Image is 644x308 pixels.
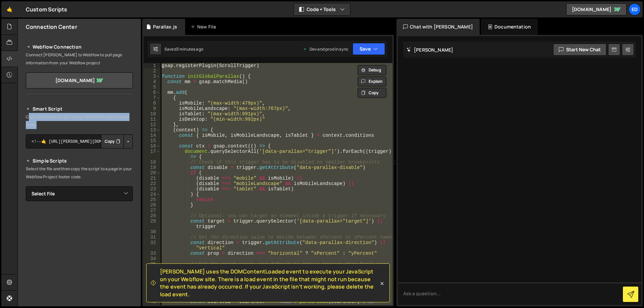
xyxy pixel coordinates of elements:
[481,19,538,35] div: Documentation
[144,283,160,288] div: 38
[358,76,386,86] button: Explain
[101,134,124,148] button: Copy
[144,240,160,251] div: 32
[101,134,133,148] div: Button group with nested dropdown
[164,46,203,52] div: Saved
[144,176,160,181] div: 21
[144,229,160,235] div: 30
[358,65,386,75] button: Debug
[144,219,160,229] div: 29
[144,165,160,170] div: 19
[26,5,67,13] div: Custom Scripts
[144,235,160,240] div: 31
[144,117,160,122] div: 11
[144,213,160,219] div: 28
[144,208,160,213] div: 27
[144,197,160,202] div: 25
[144,63,160,68] div: 1
[144,101,160,106] div: 8
[566,3,627,15] a: [DOMAIN_NAME]
[144,186,160,192] div: 23
[144,261,160,272] div: 35
[144,288,160,294] div: 39
[353,43,385,55] button: Save
[176,46,203,52] div: 3 minutes ago
[144,90,160,95] div: 6
[144,133,160,138] div: 14
[144,106,160,111] div: 9
[144,95,160,101] div: 7
[144,272,160,278] div: 36
[553,44,606,56] button: Start new chat
[144,278,160,283] div: 37
[26,165,133,181] p: Select the file and then copy the script to a page in your Webflow Project footer code.
[144,74,160,79] div: 3
[629,3,641,15] a: Ed
[144,251,160,256] div: 33
[26,212,133,272] iframe: YouTube video player
[26,105,133,113] h2: Smart Script
[144,192,160,197] div: 24
[26,72,133,88] a: [DOMAIN_NAME]
[160,268,379,298] span: [PERSON_NAME] uses the DOMContentLoaded event to execute your JavaScript on your Webflow site. Th...
[407,47,453,53] h2: [PERSON_NAME]
[144,68,160,74] div: 2
[153,23,177,30] div: Parallax.js
[144,202,160,208] div: 26
[144,149,160,160] div: 17
[144,170,160,176] div: 20
[1,1,18,17] a: 🤙
[144,294,160,299] div: 40
[144,160,160,165] div: 18
[144,127,160,133] div: 13
[144,111,160,117] div: 10
[144,138,160,143] div: 15
[144,79,160,84] div: 4
[191,23,219,30] div: New File
[396,19,480,35] div: Chat with [PERSON_NAME]
[144,122,160,127] div: 12
[144,256,160,261] div: 34
[26,51,133,67] p: Connect [PERSON_NAME] to Webflow to pull page information from your Webflow project
[303,46,348,52] div: Dev and prod in sync
[144,143,160,149] div: 16
[144,181,160,186] div: 22
[26,113,133,129] p: Copy the Smart Script to your Webflow Project footer code.
[26,157,133,165] h2: Simple Scripts
[144,299,160,304] div: 41
[26,23,77,30] h2: Connection Center
[144,84,160,90] div: 5
[358,88,386,98] button: Copy
[294,3,350,15] button: Code + Tools
[26,43,133,51] h2: Webflow Connection
[26,134,133,148] textarea: <!--🤙 [URL][PERSON_NAME][DOMAIN_NAME]> <script>document.addEventListener("DOMContentLoaded", func...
